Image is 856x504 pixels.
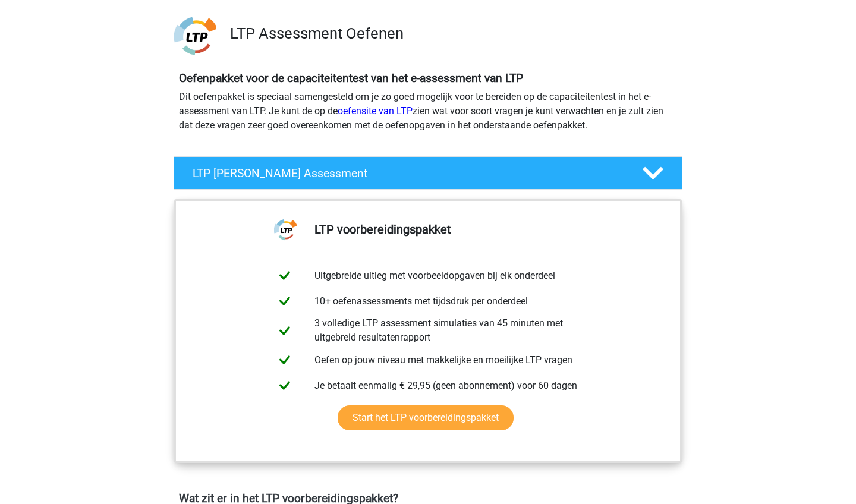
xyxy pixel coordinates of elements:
img: ltp.png [174,15,216,57]
a: oefensite van LTP [338,105,413,116]
h4: LTP [PERSON_NAME] Assessment [193,166,623,180]
b: Oefenpakket voor de capaciteitentest van het e-assessment van LTP [179,71,523,85]
a: Start het LTP voorbereidingspakket [338,405,514,430]
a: LTP [PERSON_NAME] Assessment [169,156,687,190]
p: Dit oefenpakket is speciaal samengesteld om je zo goed mogelijk voor te bereiden op de capaciteit... [179,90,677,133]
h3: LTP Assessment Oefenen [230,24,673,43]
